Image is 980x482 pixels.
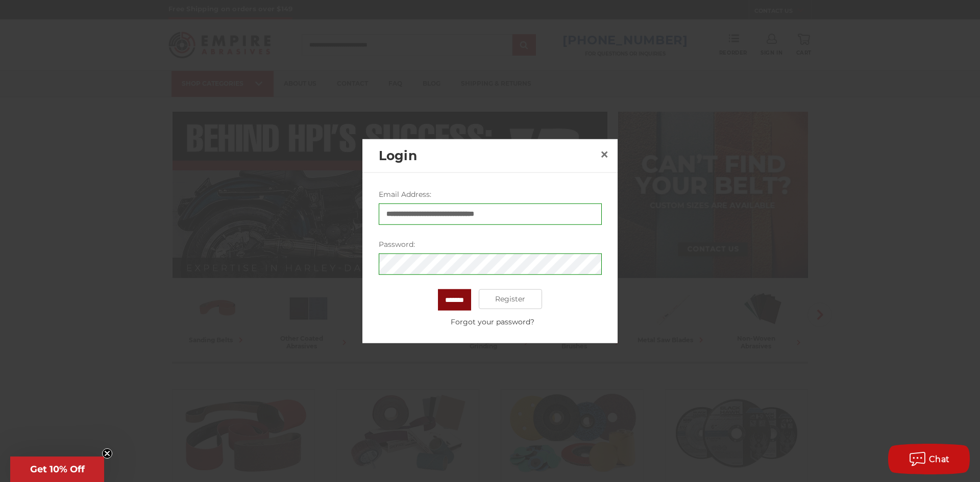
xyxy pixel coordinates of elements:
label: Password: [379,239,602,249]
a: Register [479,289,543,309]
a: Close [596,146,612,163]
label: Email Address: [379,189,602,199]
h2: Login [379,146,596,165]
div: Get 10% OffClose teaser [10,456,104,482]
a: Forgot your password? [384,316,601,327]
button: Close teaser [102,448,112,459]
span: Chat [929,454,950,464]
button: Chat [888,444,970,474]
span: × [600,144,609,164]
span: Get 10% Off [30,464,85,475]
